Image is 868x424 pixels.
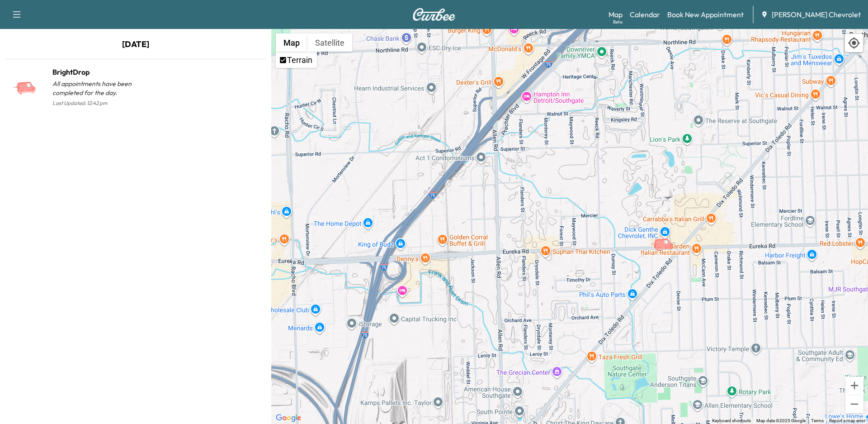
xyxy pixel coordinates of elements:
[52,97,136,109] p: Last Updated: 12:42 pm
[287,55,312,65] label: Terrain
[307,33,352,52] button: Show satellite imagery
[274,412,303,424] a: Open this area in Google Maps (opens a new window)
[811,418,824,423] a: Terms (opens in new tab)
[613,19,623,25] div: Beta
[52,79,136,97] p: All appointments have been completed for the day.
[772,9,861,20] span: [PERSON_NAME] Chevrolet
[667,9,744,20] a: Book New Appointment
[276,52,317,68] ul: Show street map
[844,33,863,52] div: Recenter map
[277,52,316,67] li: Terrain
[276,33,307,52] button: Show street map
[829,418,865,423] a: Report a map error
[650,229,682,244] gmp-advanced-marker: BrightDrop
[412,8,456,21] img: Curbee Logo
[630,9,660,20] a: Calendar
[756,418,806,423] span: Map data ©2025 Google
[845,376,863,395] button: Zoom in
[845,395,863,413] button: Zoom out
[609,9,623,20] a: MapBeta
[274,412,303,424] img: Google
[52,67,136,77] h1: BrightDrop
[712,418,751,424] button: Keyboard shortcuts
